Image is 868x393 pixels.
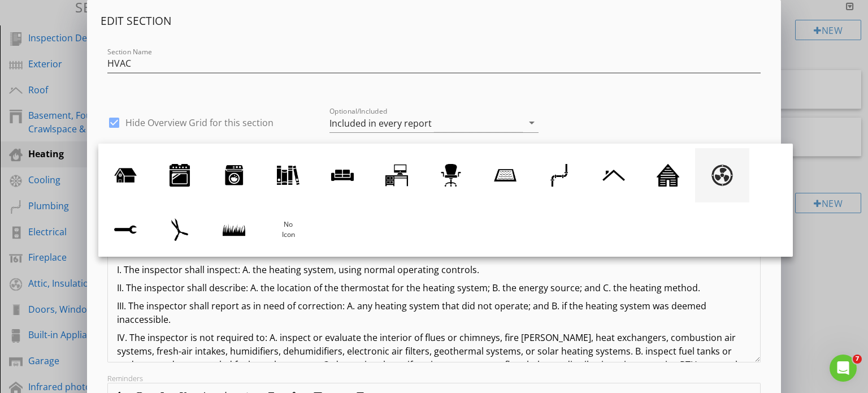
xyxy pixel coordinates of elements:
[525,116,539,129] i: arrow_drop_down
[853,355,862,364] span: 7
[117,281,752,295] p: II. The inspector shall describe: A. the location of the thermostat for the heating system; B. th...
[107,54,761,73] input: Section Name
[830,355,857,382] iframe: Intercom live chat
[117,299,752,326] p: III. The inspector shall report as in need of correction: A. any heating system that did not oper...
[329,118,432,128] div: Included in every report
[101,14,768,28] h4: Edit Section
[117,263,752,277] p: I. The inspector shall inspect: A. the heating system, using normal operating controls.
[125,117,274,128] label: Hide Overview Grid for this section
[107,374,761,383] div: Reminders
